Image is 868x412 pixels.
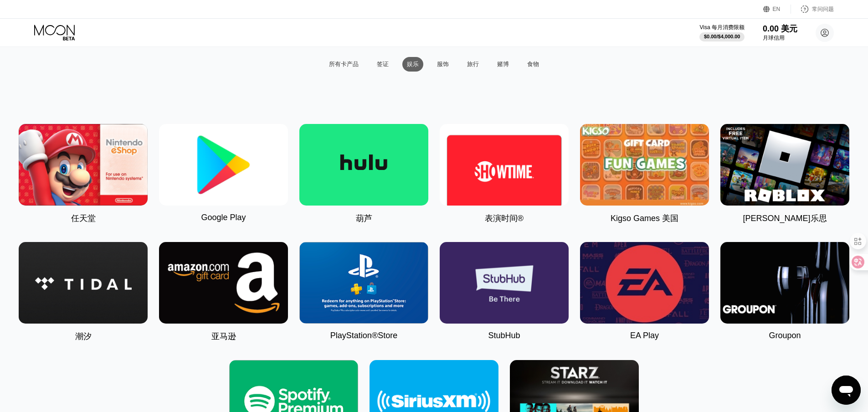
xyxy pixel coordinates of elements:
font: Google Play [201,213,246,222]
font: Groupon [769,331,801,340]
font: 0.00 美元 [763,24,797,33]
font: Visa 每月消费限额 [699,24,744,31]
font: Kigso Games 美国 [611,214,678,223]
font: $4,000.00 [718,34,740,39]
font: 表演时间® [485,214,524,223]
div: 所有卡产品 [324,57,363,72]
font: 食物 [527,61,539,67]
font: 签证 [377,61,389,67]
font: 任天堂 [71,214,96,223]
div: 食物 [523,57,544,72]
font: 赌博 [497,61,509,67]
font: 亚马逊 [211,332,236,341]
div: 签证 [372,57,393,72]
div: 常问问题 [791,5,834,14]
iframe: 启动消息传送窗口的按钮 [832,376,861,405]
font: $0.00 [704,34,717,39]
div: 旅行 [462,57,483,72]
div: 娱乐 [402,57,423,72]
font: / [716,34,718,39]
div: EN [763,5,791,14]
div: 赌博 [493,57,514,72]
font: EN [773,6,781,12]
font: EA Play [630,331,659,340]
font: 娱乐 [407,61,419,67]
font: StubHub [488,331,520,340]
font: PlayStation®Store [330,331,397,340]
div: 0.00 美元月球信用 [763,23,797,42]
font: [PERSON_NAME]乐思 [743,214,827,223]
div: 服饰 [432,57,453,72]
font: 葫芦 [356,214,372,223]
font: 月球信用 [763,35,785,41]
div: Visa 每月消费限额$0.00/$4,000.00 [699,24,744,41]
font: 所有卡产品 [329,61,359,67]
font: 服饰 [437,61,449,67]
font: 潮汐 [75,332,92,341]
font: 旅行 [467,61,479,67]
font: 常问问题 [812,6,834,12]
